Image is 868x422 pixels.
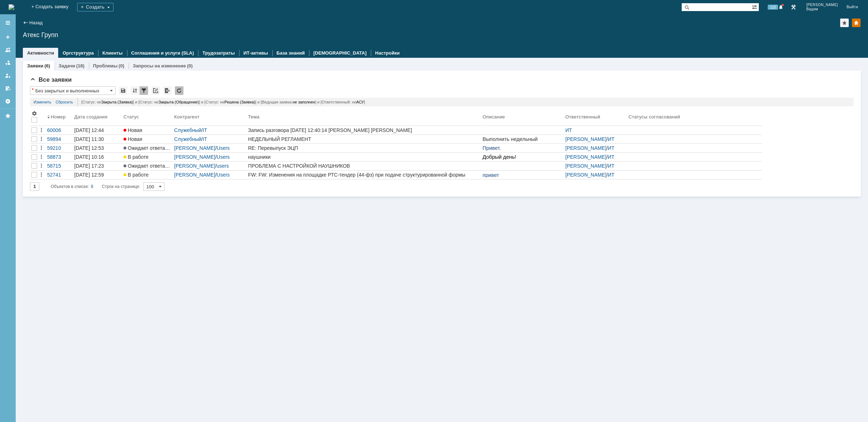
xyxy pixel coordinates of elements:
[806,3,838,7] span: [PERSON_NAME]
[565,136,606,142] a: [PERSON_NAME]
[35,182,83,188] b: [PERSON_NAME]
[3,99,6,105] span: 2
[11,68,201,80] span: - Не включена защита. Уровень постоянной защиты отличается от уровня, установленного администратором
[174,172,215,178] a: [PERSON_NAME]
[47,136,71,142] div: 59894
[29,20,42,25] a: Назад
[247,109,481,126] th: Тема
[122,135,173,143] a: Новая
[47,172,71,178] div: 52741
[565,154,626,160] div: /
[3,116,6,122] span: 1
[39,163,44,169] div: Действия
[118,63,124,68] div: (0)
[806,7,838,11] span: Вадим
[277,50,305,56] a: База знаний
[247,135,481,143] a: НЕДЕЛЬНЫЙ РЕГЛАМЕНТ
[248,154,480,160] div: наушники
[608,154,615,160] a: ИТ
[2,83,14,94] a: Мои согласования
[565,154,606,160] a: [PERSON_NAME]
[46,153,73,161] a: 58873
[123,127,142,133] span: Новая
[174,145,245,151] div: /
[203,136,207,142] a: IT
[9,4,14,10] a: Перейти на домашнюю страницу
[46,144,73,152] a: 59210
[3,28,6,34] span: 1
[565,163,626,169] div: /
[131,50,194,56] a: Соглашения и услуги (SLA)
[174,154,215,160] a: [PERSON_NAME]
[73,126,122,134] a: [DATE] 12:44
[608,163,615,169] a: ИТ
[56,98,73,106] a: Сбросить
[174,145,215,151] a: [PERSON_NAME]
[39,136,44,142] div: Действия
[51,114,66,120] div: Номер
[122,109,173,126] th: Статус
[47,19,76,25] span: Kaspersky
[11,45,181,51] span: - Базы устарели. Срок действия лицензии истек или скоро истечет
[2,31,14,43] a: Создать заявку
[46,126,73,134] a: 60006
[2,96,14,107] a: Настройки
[174,154,245,160] div: /
[565,172,626,178] div: /
[565,136,626,142] div: /
[74,154,104,160] div: [DATE] 10:16
[62,50,94,56] a: Оргструктура
[39,154,44,160] div: Действия
[11,96,199,108] span: Членство в группах трупов (скрипт AD. Поиск отключенных пользователей в группах)
[174,136,245,142] div: /
[248,127,480,133] div: Запись разговора [DATE] 12:40:14 [PERSON_NAME] [PERSON_NAME]
[11,25,196,37] span: Список ПК, где не установлен Агент администрирования и антивирусная защита
[51,182,140,191] i: Строк на странице:
[46,135,73,143] a: 59894
[174,163,215,169] a: [PERSON_NAME]
[14,100,104,117] h3: Записан разговор от
[11,90,178,96] span: Заполняемость полей (смотрим на почте отчёт "Пустые поля AD")
[217,154,230,160] a: Users
[565,145,626,151] div: /
[243,50,268,56] a: ИТ-активы
[73,171,122,179] a: [DATE] 12:59
[248,114,260,120] div: Тема
[15,197,104,205] p: Время звонка:
[123,114,139,120] div: Статус
[73,109,122,126] th: Дата создания
[123,145,194,151] span: Ожидает ответа контрагента
[39,172,44,178] div: Действия
[20,19,78,25] span: Проверка :
[19,82,43,88] span: Аудит AD
[174,127,245,133] div: /
[102,50,123,56] a: Клиенты
[203,127,207,133] a: IT
[15,164,104,173] p: С кем говорил:
[187,63,193,68] div: (0)
[73,162,122,170] a: [DATE] 17:23
[35,149,83,155] b: [PERSON_NAME]
[39,145,44,151] div: Действия
[174,127,201,133] a: Служебный
[123,163,194,169] span: Ожидает ответа контрагента
[14,7,104,34] img: Electros logo
[356,100,364,104] span: АСУ
[565,127,572,133] a: ИТ
[74,127,104,133] div: [DATE] 12:44
[74,114,109,120] div: Дата создания
[34,98,51,106] a: Изменить
[202,50,235,56] a: Трудозатраты
[247,153,481,161] a: наушники
[51,184,89,189] span: Объектов в списке:
[77,3,113,11] div: Создать
[247,162,481,170] a: ПРОБЛЕМА С НАСТРОЙКОЙ НАУШНИКОВ
[248,163,480,169] div: ПРОБЛЕМА С НАСТРОЙКОЙ НАУШНИКОВ
[629,114,681,120] div: Статусы согласований
[74,172,104,178] div: [DATE] 12:59
[19,109,101,115] span: Выполнение задач на серверах
[133,63,186,68] a: Запросы на изменение
[39,51,79,57] a: 8 800555 55 22
[564,109,627,126] th: Ответственный
[293,100,315,104] span: не заполнен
